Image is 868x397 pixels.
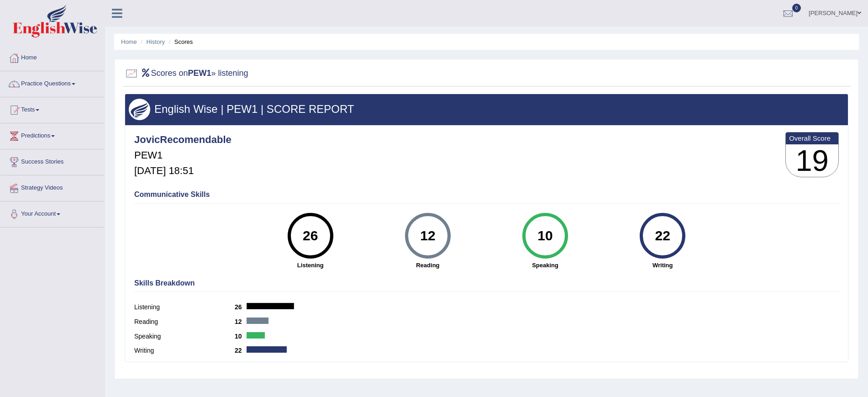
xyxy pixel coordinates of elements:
[646,217,679,255] div: 22
[134,150,231,161] h5: PEW1
[235,318,247,325] b: 12
[134,302,235,312] label: Listening
[294,217,327,255] div: 26
[188,69,211,78] b: PEW1
[147,38,165,45] a: History
[786,144,838,177] h3: 19
[167,37,193,46] li: Scores
[0,175,105,198] a: Strategy Videos
[129,103,844,115] h3: English Wise | PEW1 | SCORE REPORT
[256,261,364,270] strong: Listening
[235,347,247,354] b: 22
[235,303,247,311] b: 26
[491,261,599,270] strong: Speaking
[528,217,562,255] div: 10
[374,261,482,270] strong: Reading
[134,191,839,199] h4: Communicative Skills
[411,217,444,255] div: 12
[125,67,248,80] h2: Scores on » listening
[235,333,247,340] b: 10
[789,134,835,142] b: Overall Score
[792,4,801,12] span: 0
[0,123,105,146] a: Predictions
[129,99,150,120] img: wings.png
[121,38,137,45] a: Home
[134,165,231,176] h5: [DATE] 18:51
[134,134,231,145] h4: JovicRecomendable
[0,97,105,120] a: Tests
[134,317,235,327] label: Reading
[0,45,105,68] a: Home
[134,279,839,287] h4: Skills Breakdown
[134,346,235,355] label: Writing
[0,201,105,224] a: Your Account
[134,332,235,341] label: Speaking
[0,149,105,172] a: Success Stories
[609,261,717,270] strong: Writing
[0,71,105,94] a: Practice Questions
